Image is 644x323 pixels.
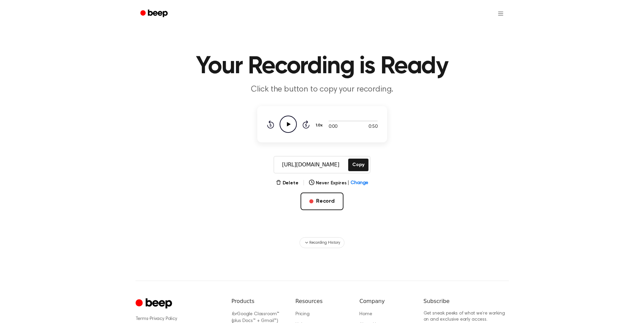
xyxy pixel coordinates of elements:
[348,180,349,187] span: |
[136,297,174,310] a: Cruip
[309,240,340,246] span: Recording History
[136,7,174,20] a: Beep
[424,311,509,323] p: Get sneak peeks of what we’re working on and exclusive early access.
[136,316,221,322] div: ·
[232,297,285,305] h6: Products
[192,84,452,95] p: Click the button to copy your recording.
[150,317,177,321] a: Privacy Policy
[300,237,344,248] button: Recording History
[329,123,337,130] span: 0:00
[295,312,310,317] a: Pricing
[295,297,349,305] h6: Resources
[149,54,495,79] h1: Your Recording is Ready
[136,317,148,321] a: Terms
[368,123,377,130] span: 0:50
[348,159,368,171] button: Copy
[351,180,368,187] span: Change
[232,312,237,317] i: for
[315,120,325,131] button: 1.0x
[309,180,368,187] button: Never Expires|Change
[359,297,412,305] h6: Company
[303,179,305,187] span: |
[276,180,299,187] button: Delete
[424,297,509,305] h6: Subscribe
[301,193,343,210] button: Record
[493,5,509,22] button: Open menu
[359,312,372,317] a: Home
